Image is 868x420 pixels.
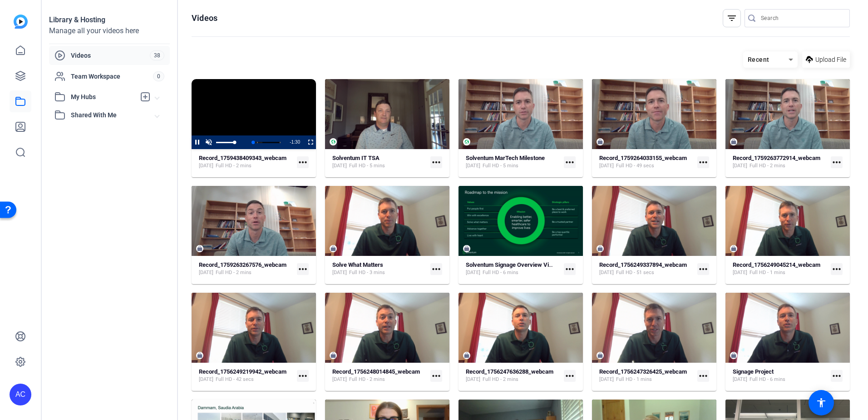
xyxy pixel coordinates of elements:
[199,155,293,170] a: Record_1759438409343_webcam[DATE]Full HD - 2 mins
[466,155,560,170] a: Solventum MarTech Milestone[DATE]Full HD - 5 mins
[199,261,286,268] strong: Record_1759263267576_webcam
[71,72,153,81] span: Team Workspace
[216,142,235,143] div: Volume Level
[49,106,170,124] mat-expansion-panel-header: Shared With Me
[192,135,203,149] button: Pause
[71,51,150,60] span: Videos
[332,269,347,276] span: [DATE]
[305,135,316,149] button: Fullscreen
[802,51,850,68] button: Upload File
[750,162,785,170] span: Full HD - 2 mins
[733,162,747,170] span: [DATE]
[466,368,553,375] strong: Record_1756247636288_webcam
[564,370,576,382] mat-icon: more_horiz
[748,56,769,63] span: Recent
[815,55,846,65] span: Upload File
[216,376,254,383] span: Full HD - 42 secs
[332,261,427,276] a: Solve What Matters[DATE]Full HD - 3 mins
[290,140,291,145] span: -
[332,162,347,170] span: [DATE]
[430,263,442,275] mat-icon: more_horiz
[297,370,309,382] mat-icon: more_horiz
[153,71,164,81] span: 0
[332,155,427,170] a: Solventum IT TSA[DATE]Full HD - 5 mins
[150,50,164,60] span: 38
[616,162,654,170] span: Full HD - 49 secs
[430,156,442,168] mat-icon: more_horiz
[216,269,252,276] span: Full HD - 2 mins
[483,162,518,170] span: Full HD - 5 mins
[616,376,652,383] span: Full HD - 1 mins
[750,269,785,276] span: Full HD - 1 mins
[599,261,694,276] a: Record_1756249337894_webcam[DATE]Full HD - 51 secs
[599,269,614,276] span: [DATE]
[564,263,576,275] mat-icon: more_horiz
[297,156,309,168] mat-icon: more_horiz
[733,261,820,268] strong: Record_1756249045214_webcam
[726,13,737,24] mat-icon: filter_list
[349,376,385,383] span: Full HD - 2 mins
[733,261,827,276] a: Record_1756249045214_webcam[DATE]Full HD - 1 mins
[466,368,560,383] a: Record_1756247636288_webcam[DATE]Full HD - 2 mins
[750,376,785,383] span: Full HD - 6 mins
[430,370,442,382] mat-icon: more_horiz
[349,269,385,276] span: Full HD - 3 mins
[291,140,300,145] span: 1:30
[203,135,214,149] button: Unmute
[192,79,316,149] div: Video Player
[697,263,709,275] mat-icon: more_horiz
[483,269,518,276] span: Full HD - 6 mins
[199,368,293,383] a: Record_1756249219942_webcam[DATE]Full HD - 42 secs
[199,269,213,276] span: [DATE]
[199,162,213,170] span: [DATE]
[697,156,709,168] mat-icon: more_horiz
[733,368,827,383] a: Signage Project[DATE]Full HD - 6 mins
[599,368,687,375] strong: Record_1756247326425_webcam
[332,368,427,383] a: Record_1756248014845_webcam[DATE]Full HD - 2 mins
[192,13,217,24] h1: Videos
[49,25,170,36] div: Manage all your videos here
[297,263,309,275] mat-icon: more_horiz
[564,156,576,168] mat-icon: more_horiz
[733,155,820,161] strong: Record_1759263772914_webcam
[332,261,383,268] strong: Solve What Matters
[332,155,380,161] strong: Solventum IT TSA
[332,376,347,383] span: [DATE]
[599,155,687,161] strong: Record_1759264033155_webcam
[816,397,827,408] mat-icon: accessibility
[733,368,774,375] strong: Signage Project
[71,110,155,120] span: Shared With Me
[466,261,560,276] a: Solventum Signage Overview Video[DATE]Full HD - 6 mins
[71,92,135,102] span: My Hubs
[199,155,286,161] strong: Record_1759438409343_webcam
[199,261,293,276] a: Record_1759263267576_webcam[DATE]Full HD - 2 mins
[466,261,558,268] strong: Solventum Signage Overview Video
[599,261,687,268] strong: Record_1756249337894_webcam
[332,368,420,375] strong: Record_1756248014845_webcam
[733,269,747,276] span: [DATE]
[14,15,28,29] img: blue-gradient.svg
[733,155,827,170] a: Record_1759263772914_webcam[DATE]Full HD - 2 mins
[253,142,281,143] div: Progress Bar
[49,88,170,106] mat-expansion-panel-header: My Hubs
[599,155,694,170] a: Record_1759264033155_webcam[DATE]Full HD - 49 secs
[483,376,518,383] span: Full HD - 2 mins
[466,269,480,276] span: [DATE]
[697,370,709,382] mat-icon: more_horiz
[831,156,843,168] mat-icon: more_horiz
[216,162,252,170] span: Full HD - 2 mins
[599,368,694,383] a: Record_1756247326425_webcam[DATE]Full HD - 1 mins
[199,368,286,375] strong: Record_1756249219942_webcam
[466,376,480,383] span: [DATE]
[831,370,843,382] mat-icon: more_horiz
[49,15,170,25] div: Library & Hosting
[599,162,614,170] span: [DATE]
[199,376,213,383] span: [DATE]
[10,384,31,405] div: AC
[466,155,545,161] strong: Solventum MarTech Milestone
[761,13,843,24] input: Search
[616,269,654,276] span: Full HD - 51 secs
[831,263,843,275] mat-icon: more_horiz
[349,162,385,170] span: Full HD - 5 mins
[733,376,747,383] span: [DATE]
